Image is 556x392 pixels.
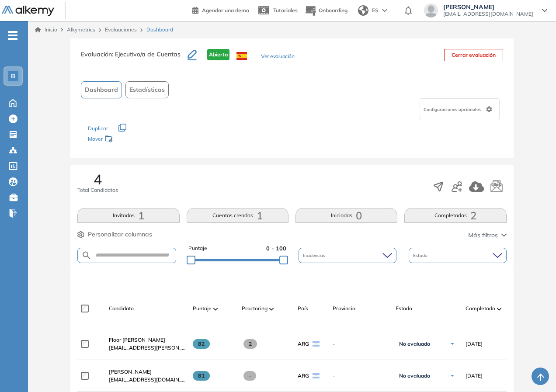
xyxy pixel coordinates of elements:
[109,368,186,376] a: [PERSON_NAME]
[372,7,379,14] span: ES
[187,208,288,223] button: Cuentas creadas1
[313,341,320,347] img: ARG
[236,52,247,60] img: ESP
[125,81,169,98] button: Estadísticas
[413,252,429,259] span: Estado
[35,26,57,34] a: Inicio
[450,373,455,378] img: Ícono de flecha
[188,244,207,253] span: Puntaje
[466,372,483,380] span: [DATE]
[444,49,503,61] button: Cerrar evaluación
[109,344,186,352] span: [EMAIL_ADDRESS][PERSON_NAME][DOMAIN_NAME]
[109,336,186,344] a: Floor [PERSON_NAME]
[313,373,320,378] img: ARG
[94,172,102,186] span: 4
[298,372,309,380] span: ARG
[295,208,397,223] button: Iniciadas0
[261,52,294,62] button: Ver evaluación
[443,10,533,17] span: [EMAIL_ADDRESS][DOMAIN_NAME]
[424,106,483,113] span: Configuraciones opcionales
[299,248,396,263] div: Incidencias
[192,4,249,15] a: Agendar una demo
[109,368,152,375] span: [PERSON_NAME]
[333,340,389,348] span: -
[243,339,257,349] span: 2
[409,248,507,263] div: Estado
[109,376,186,384] span: [EMAIL_ADDRESS][DOMAIN_NAME]
[207,49,229,60] span: Abierta
[298,305,308,312] span: País
[466,340,483,348] span: [DATE]
[468,231,507,240] button: Más filtros
[129,85,165,94] span: Estadísticas
[450,341,455,347] img: Ícono de flecha
[112,50,181,58] span: : Ejecutivo/a de Cuentas
[193,371,210,381] span: 81
[193,305,212,312] span: Puntaje
[77,208,179,223] button: Invitados1
[77,230,152,239] button: Personalizar columnas
[81,49,188,67] h3: Evaluación
[399,340,430,347] span: No evaluado
[443,3,533,10] span: [PERSON_NAME]
[319,7,347,14] span: Onboarding
[242,305,268,312] span: Proctoring
[358,5,368,16] img: world
[67,26,95,33] span: Alkymetrics
[193,339,210,349] span: 82
[81,81,122,98] button: Dashboard
[213,308,218,310] img: [missing "en.ARROW_ALT" translation]
[11,73,15,80] span: B
[81,250,92,261] img: SEARCH_ALT
[333,305,355,312] span: Provincia
[298,340,309,348] span: ARG
[243,371,256,381] span: -
[109,305,134,312] span: Candidato
[303,252,327,259] span: Incidencias
[202,7,249,14] span: Agendar una demo
[85,85,118,94] span: Dashboard
[8,35,17,36] i: -
[273,7,298,14] span: Tutoriales
[333,372,389,380] span: -
[88,132,175,148] div: Mover
[305,1,347,20] button: Onboarding
[77,186,118,194] span: Total Candidatos
[396,305,412,312] span: Estado
[88,125,108,132] span: Duplicar
[105,26,137,33] a: Evaluaciones
[468,231,498,240] span: Más filtros
[466,305,495,312] span: Completado
[2,6,54,17] img: Logo
[420,98,500,120] div: Configuraciones opcionales
[399,372,430,379] span: No evaluado
[88,230,152,239] span: Personalizar columnas
[109,336,165,343] span: Floor [PERSON_NAME]
[266,244,286,253] span: 0 - 100
[146,26,173,34] span: Dashboard
[382,9,387,12] img: arrow
[404,208,506,223] button: Completadas2
[497,308,501,310] img: [missing "en.ARROW_ALT" translation]
[269,308,274,310] img: [missing "en.ARROW_ALT" translation]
